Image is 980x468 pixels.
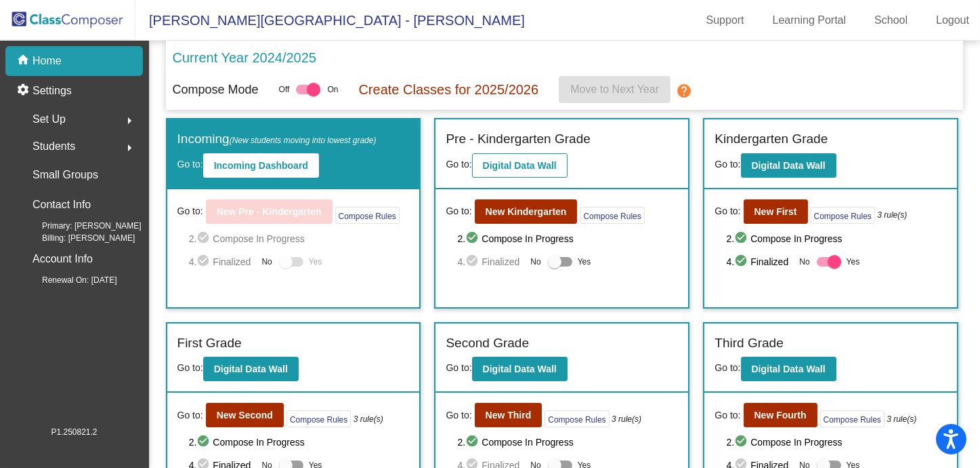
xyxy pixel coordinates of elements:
p: Settings [33,83,72,99]
button: New Fourth [744,403,817,427]
b: Digital Data Wall [483,364,557,374]
span: 4. Finalized [189,254,255,270]
button: Compose Rules [335,207,400,224]
mat-icon: help [676,83,692,99]
span: No [799,256,809,268]
b: Digital Data Wall [214,364,288,374]
span: 2. Compose In Progress [189,434,410,450]
mat-icon: arrow_right [121,113,137,129]
mat-icon: check_circle [196,254,213,270]
mat-icon: check_circle [734,434,750,450]
span: 2. Compose In Progress [727,231,947,247]
b: Digital Data Wall [752,160,826,171]
mat-icon: check_circle [465,434,482,450]
mat-icon: check_circle [196,231,213,247]
button: New Second [206,403,284,427]
span: No [530,256,540,268]
a: Support [696,9,755,31]
a: School [864,9,918,31]
i: 3 rule(s) [612,413,641,425]
b: New Kindergarten [486,206,567,217]
span: Renewal On: [DATE] [20,274,116,286]
span: Yes [309,254,322,270]
p: Contact Info [33,195,91,214]
mat-icon: home [16,53,33,69]
button: New Pre - Kindergarten [206,199,333,224]
mat-icon: check_circle [734,254,750,270]
span: 2. Compose In Progress [189,231,410,247]
mat-icon: check_circle [465,231,482,247]
span: 2. Compose In Progress [727,434,947,450]
span: Go to: [446,362,471,373]
span: [PERSON_NAME][GEOGRAPHIC_DATA] - [PERSON_NAME] [135,9,525,31]
span: Go to: [446,159,471,170]
p: Account Info [33,250,93,269]
i: 3 rule(s) [354,413,383,425]
span: Primary: [PERSON_NAME] [20,220,142,232]
mat-icon: settings [16,83,33,99]
button: Digital Data Wall [472,153,568,178]
span: Go to: [715,204,740,218]
span: Off [279,83,290,96]
label: Second Grade [446,334,529,353]
button: Digital Data Wall [203,357,299,381]
p: Create Classes for 2025/2026 [358,79,538,100]
span: Billing: [PERSON_NAME] [20,232,135,244]
button: Compose Rules [820,410,885,427]
button: Digital Data Wall [741,357,836,381]
button: Compose Rules [286,410,351,427]
p: Small Groups [33,165,98,184]
mat-icon: check_circle [196,434,213,450]
span: Students [33,137,75,156]
label: Third Grade [715,334,783,353]
button: Compose Rules [545,410,609,427]
span: Go to: [177,159,203,170]
b: New Second [217,410,273,421]
span: Yes [578,254,591,270]
i: 3 rule(s) [877,209,907,221]
b: New Pre - Kindergarten [217,206,322,217]
p: Home [33,53,62,69]
b: Digital Data Wall [483,160,557,171]
span: Go to: [177,204,203,218]
button: Digital Data Wall [741,153,836,178]
span: Go to: [715,362,740,373]
i: 3 rule(s) [887,413,916,425]
b: Incoming Dashboard [214,160,308,171]
span: Go to: [177,362,203,373]
span: (New students moving into lowest grade) [230,136,377,145]
p: Current Year 2024/2025 [173,47,316,68]
span: Set Up [33,110,66,129]
span: 4. Finalized [458,254,524,270]
b: New First [754,206,797,217]
span: No [261,256,272,268]
a: Logout [925,9,980,31]
a: Learning Portal [762,9,857,31]
button: New Kindergarten [475,199,578,224]
button: Incoming Dashboard [203,153,319,178]
label: Kindergarten Grade [715,130,828,149]
span: Go to: [446,408,471,423]
mat-icon: check_circle [734,231,750,247]
button: Compose Rules [580,207,644,224]
b: New Fourth [754,410,807,421]
span: Go to: [446,204,471,218]
b: New Third [486,410,532,421]
p: Compose Mode [173,81,259,99]
span: On [327,83,338,96]
span: 2. Compose In Progress [458,434,679,450]
button: Compose Rules [811,207,875,224]
span: Go to: [715,408,740,423]
button: New Third [475,403,542,427]
span: Go to: [715,159,740,170]
span: Move to Next Year [570,83,659,95]
mat-icon: arrow_right [121,140,137,156]
span: Yes [847,254,860,270]
label: Pre - Kindergarten Grade [446,130,590,149]
span: 4. Finalized [727,254,793,270]
span: 2. Compose In Progress [458,231,679,247]
button: Move to Next Year [559,76,670,103]
button: Digital Data Wall [472,357,568,381]
span: Go to: [177,408,203,423]
b: Digital Data Wall [752,364,826,374]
